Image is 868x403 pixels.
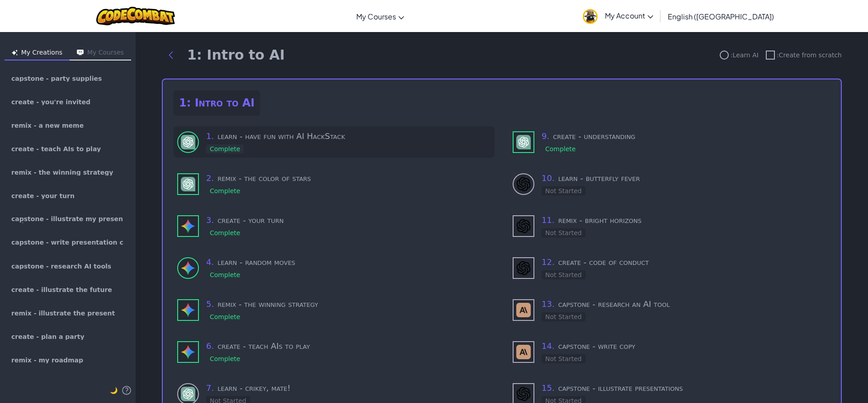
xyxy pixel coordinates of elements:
[509,294,830,325] div: use - Claude (Not Started)
[181,345,195,359] img: Gemini
[11,263,111,269] span: capstone - research AI tools
[542,256,826,269] h3: create - code of conduct
[542,228,585,237] div: Not Started
[542,172,826,185] h3: learn - butterfly fever
[542,340,826,352] h3: capstone - write copy
[4,302,132,324] a: remix - illustrate the present
[96,7,175,25] img: CodeCombat logo
[206,257,214,267] span: 4 .
[5,46,70,60] button: My Creations
[11,357,83,363] span: remix - my roadmap
[4,185,132,207] a: create - your turn
[206,298,491,310] h3: remix - the winning strategy
[206,172,491,185] h3: remix - the color of stars
[583,9,598,24] img: avatar
[663,4,778,28] a: English ([GEOGRAPHIC_DATA])
[542,144,579,153] div: Complete
[174,336,495,367] div: use - Gemini (Complete)
[542,383,555,393] span: 15 .
[542,214,826,227] h3: remix - bright horizons
[4,91,132,113] a: create - you're invited
[206,173,214,183] span: 2 .
[4,68,132,89] a: capstone - party supplies
[4,373,132,394] a: create with GPT-4.1
[542,270,585,279] div: Not Started
[174,210,495,241] div: use - Gemini (Complete)
[516,345,531,359] img: Claude
[777,51,842,60] span: : Create from scratch
[352,4,409,28] a: My Courses
[509,336,830,367] div: use - Claude (Not Started)
[206,270,244,279] div: Complete
[206,186,244,195] div: Complete
[516,219,531,233] img: DALL-E 3
[4,279,132,301] a: create - illustrate the future
[11,216,124,223] span: capstone - illustrate my presentation
[11,239,124,246] span: capstone - write presentation copy
[516,261,531,275] img: DALL-E 3
[206,382,491,394] h3: learn - crikey, mate!
[542,215,555,225] span: 11 .
[174,168,495,199] div: use - GPT-4 (Complete)
[11,146,101,152] span: create - teach AIs to play
[206,214,491,227] h3: create - your turn
[516,387,531,401] img: DALL-E 3
[4,208,132,230] a: capstone - illustrate my presentation
[110,387,118,394] span: 🌙
[174,90,260,116] h2: 1: Intro to AI
[4,138,132,160] a: create - teach AIs to play
[509,168,830,199] div: learn to use - DALL-E 3 (Not Started)
[542,173,555,183] span: 10 .
[206,228,244,237] div: Complete
[181,303,195,317] img: Gemini
[4,349,132,371] a: remix - my roadmap
[206,341,214,351] span: 6 .
[77,50,84,56] img: Icon
[542,130,826,143] h3: create - understanding
[542,186,585,195] div: Not Started
[110,385,118,396] button: 🌙
[11,99,90,105] span: create - you're invited
[206,383,214,393] span: 7 .
[174,252,495,283] div: learn to use - Gemini (Complete)
[181,219,195,233] img: Gemini
[11,169,113,176] span: remix - the winning strategy
[206,215,214,225] span: 3 .
[731,51,759,60] span: : Learn AI
[542,382,826,394] h3: capstone - illustrate presentations
[11,287,112,293] span: create - illustrate the future
[206,340,491,352] h3: create - teach AIs to play
[668,12,774,21] span: English ([GEOGRAPHIC_DATA])
[516,135,531,149] img: GPT-4
[4,326,132,347] a: create - plan a party
[516,303,531,317] img: Claude
[174,294,495,325] div: use - Gemini (Complete)
[509,126,830,157] div: use - GPT-4 (Complete)
[181,177,195,191] img: GPT-4
[206,144,244,153] div: Complete
[206,256,491,269] h3: learn - random moves
[4,162,132,183] a: remix - the winning strategy
[181,135,195,149] img: GPT-4
[11,75,102,82] span: capstone - party supplies
[11,334,85,340] span: create - plan a party
[181,261,195,275] img: Gemini
[12,50,18,56] img: Icon
[206,312,244,321] div: Complete
[181,387,195,401] img: GPT-4
[11,193,75,199] span: create - your turn
[70,46,131,60] button: My Courses
[605,11,653,20] span: My Account
[542,299,555,309] span: 13 .
[206,354,244,363] div: Complete
[542,298,826,310] h3: capstone - research an AI tool
[4,255,132,277] a: capstone - research AI tools
[516,177,531,191] img: DALL-E 3
[206,130,491,143] h3: learn - have fun with AI HackStack
[174,126,495,157] div: learn to use - GPT-4 (Complete)
[187,47,285,63] h1: 1: Intro to AI
[578,2,658,30] a: My Account
[542,312,585,321] div: Not Started
[542,131,549,141] span: 9 .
